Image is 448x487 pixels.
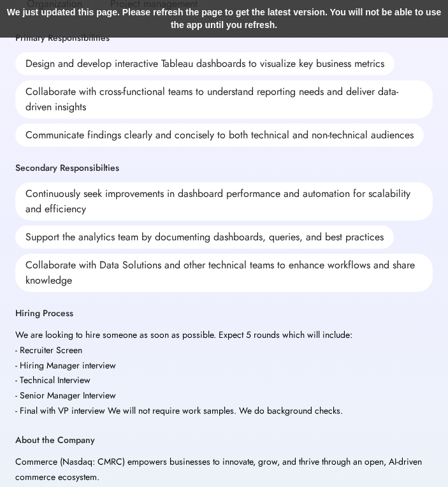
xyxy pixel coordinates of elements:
div: Collaborate with cross-functional teams to understand reporting needs and deliver data-driven ins... [15,80,433,119]
div: Continuously seek improvements in dashboard performance and automation for scalability and effici... [15,182,433,221]
div: Collaborate with Data Solutions and other technical teams to enhance workflows and share knowledge [15,254,433,292]
div: Hiring Process [15,307,73,320]
div: Communicate findings clearly and concisely to both technical and non-technical audiences [15,124,424,147]
div: Support the analytics team by documenting dashboards, queries, and best practices [15,226,394,249]
div: Secondary Responsibilties [15,162,119,175]
div: About the Company [15,434,95,447]
div: We are looking to hire someone as soon as possible. Expect 5 rounds which will include: - Recruit... [15,328,352,419]
div: Design and develop interactive Tableau dashboards to visualize key business metrics [15,52,394,75]
div: Primary Responsibilities [15,32,110,45]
